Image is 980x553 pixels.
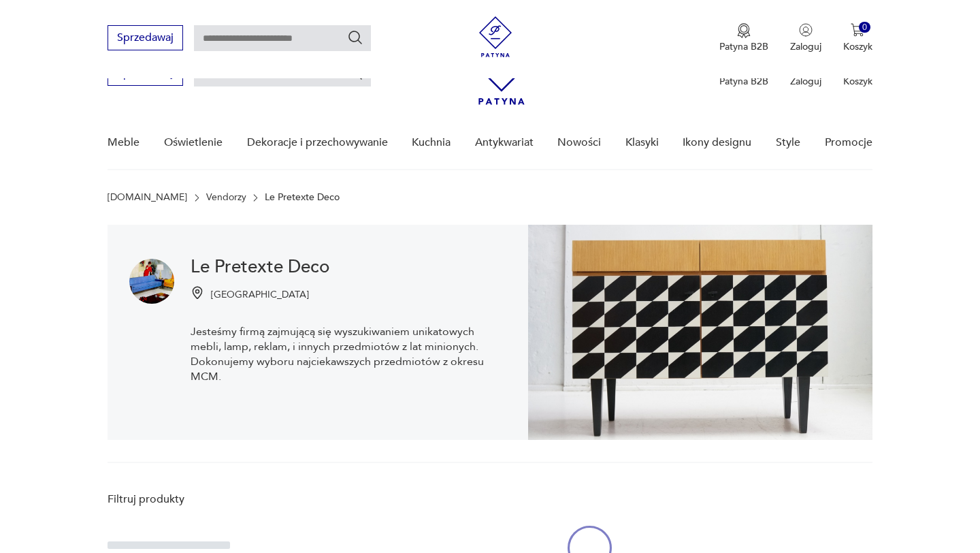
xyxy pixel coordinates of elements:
[108,25,183,50] button: Sprzedawaj
[108,116,140,169] a: Meble
[412,116,451,169] a: Kuchnia
[191,286,204,300] img: Ikonka pinezki mapy
[851,23,864,37] img: Ikona koszyka
[108,492,274,507] p: Filtruj produkty
[719,40,768,53] p: Patyna B2B
[625,116,659,169] a: Klasyki
[557,116,601,169] a: Nowości
[265,192,340,203] p: Le Pretexte Deco
[164,116,223,169] a: Oświetlenie
[191,324,506,384] p: Jesteśmy firmą zajmującą się wyszukiwaniem unikatowych mebli, lamp, reklam, i innych przedmiotów ...
[843,75,872,88] p: Koszyk
[475,116,534,169] a: Antykwariat
[247,116,388,169] a: Dekoracje i przechowywanie
[475,16,516,57] img: Patyna - sklep z meblami i dekoracjami vintage
[129,259,174,304] img: Le Pretexte Deco
[347,29,363,46] button: Szukaj
[790,40,821,53] p: Zaloguj
[206,192,246,203] a: Vendorzy
[843,40,872,53] p: Koszyk
[719,75,768,88] p: Patyna B2B
[790,23,821,53] button: Zaloguj
[859,22,870,33] div: 0
[719,23,768,53] a: Ikona medaluPatyna B2B
[776,116,800,169] a: Style
[683,116,751,169] a: Ikony designu
[790,75,821,88] p: Zaloguj
[108,69,183,79] a: Sprzedawaj
[108,34,183,44] a: Sprzedawaj
[737,23,751,38] img: Ikona medalu
[719,23,768,53] button: Patyna B2B
[191,259,506,275] h1: Le Pretexte Deco
[825,116,872,169] a: Promocje
[108,192,187,203] a: [DOMAIN_NAME]
[528,225,872,440] img: Le Pretexte Deco
[799,23,813,37] img: Ikonka użytkownika
[211,288,309,301] p: [GEOGRAPHIC_DATA]
[843,23,872,53] button: 0Koszyk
